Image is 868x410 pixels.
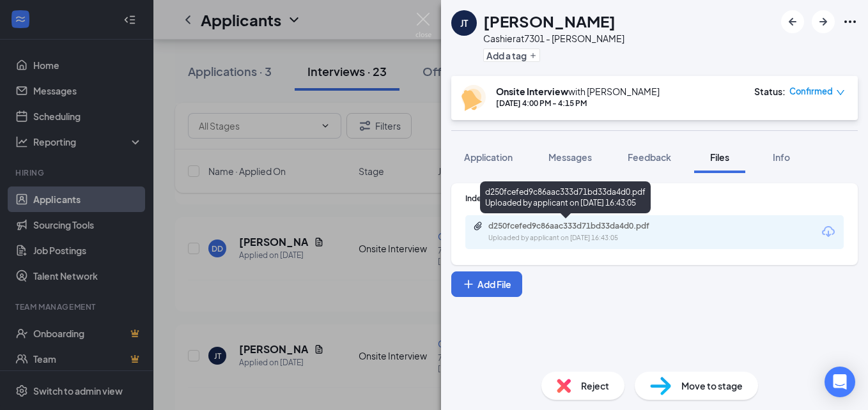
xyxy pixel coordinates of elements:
div: Cashier at 7301 - [PERSON_NAME] [483,32,624,45]
svg: Plus [529,52,537,59]
h1: [PERSON_NAME] [483,10,616,32]
div: d250fcefed9c86aac333d71bd33da4d0.pdf Uploaded by applicant on [DATE] 16:43:05 [480,181,651,213]
div: JT [460,17,468,29]
svg: Paperclip [473,221,483,231]
div: Open Intercom Messenger [825,367,855,397]
span: Feedback [628,151,671,163]
svg: Plus [462,278,475,291]
svg: ArrowRight [816,14,831,29]
svg: Download [821,224,836,239]
span: Messages [548,151,592,163]
span: Reject [581,379,609,393]
span: Info [773,151,790,163]
button: ArrowRight [812,10,835,33]
div: d250fcefed9c86aac333d71bd33da4d0.pdf [488,221,667,231]
span: down [836,88,845,97]
span: Move to stage [681,379,743,393]
div: with [PERSON_NAME] [496,85,660,98]
span: Files [710,151,729,163]
div: Uploaded by applicant on [DATE] 16:43:05 [488,233,680,243]
span: Confirmed [789,85,833,98]
div: Status : [754,85,786,98]
button: PlusAdd a tag [483,49,540,62]
a: Paperclipd250fcefed9c86aac333d71bd33da4d0.pdfUploaded by applicant on [DATE] 16:43:05 [473,221,680,243]
svg: ArrowLeftNew [785,14,800,29]
span: Application [464,151,513,163]
div: Indeed Resume [465,193,844,204]
div: [DATE] 4:00 PM - 4:15 PM [496,98,660,109]
button: ArrowLeftNew [781,10,804,33]
button: Add FilePlus [451,271,522,297]
svg: Ellipses [842,14,858,29]
b: Onsite Interview [496,86,568,97]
